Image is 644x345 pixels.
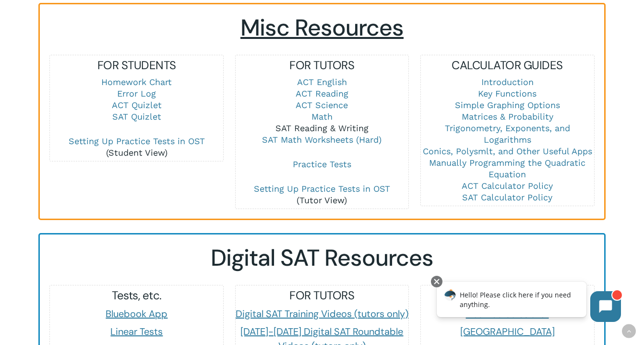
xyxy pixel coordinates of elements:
h5: CALCULATOR GUIDES [421,58,594,73]
a: Simple Graphing Options [455,100,560,110]
a: Setting Up Practice Tests in OST [69,136,205,146]
h2: Digital SAT Resources [49,244,595,272]
a: ACT Reading [296,88,348,99]
a: Conics, Polysmlt, and Other Useful Apps [423,146,592,156]
a: Linear Tests [110,325,163,338]
a: Digital SAT Training Videos (tutors only) [236,308,408,320]
h5: Tests, etc. [50,288,223,303]
a: ACT English [297,77,347,87]
a: SAT Quizlet [112,111,161,122]
h5: FOR TUTORS [236,58,409,73]
a: Key Functions [478,88,537,99]
a: Homework Chart [101,77,172,87]
a: Error Log [117,88,156,99]
a: Trigonometry, Exponents, and Logarithms [445,123,570,145]
a: Introduction [481,77,534,87]
p: (Tutor View) [236,183,409,206]
a: [GEOGRAPHIC_DATA] [460,325,555,338]
a: Bluebook App [106,308,167,320]
h5: FOR TUTORS [236,288,409,303]
h5: Links [421,288,594,303]
a: ACT Science [296,100,348,110]
a: Matrices & Probability [462,111,553,122]
a: Setting Up Practice Tests in OST [254,184,390,194]
a: Manually Programming the Quadratic Equation [429,158,585,179]
a: Math [311,111,333,122]
a: ACT Quizlet [112,100,162,110]
a: ACT Calculator Policy [462,181,553,191]
a: Practice Tests [293,159,351,169]
a: SAT Reading & Writing [275,123,369,133]
h5: FOR STUDENTS [50,58,223,73]
a: SAT Calculator Policy [462,192,552,202]
iframe: Chatbot [427,274,631,332]
p: (Student View) [50,136,223,159]
span: Misc Resources [240,12,404,43]
a: SAT Math Worksheets (Hard) [262,135,382,145]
